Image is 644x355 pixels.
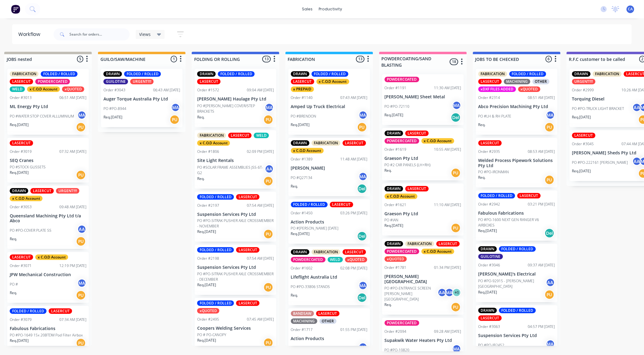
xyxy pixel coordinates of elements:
[545,290,555,300] div: PU
[197,229,216,234] p: Req. [DATE]
[478,324,500,329] div: Order #3063
[130,79,154,84] div: URGENT!!!!
[10,236,17,242] p: Req.
[572,87,594,93] div: Order #2999
[103,97,180,102] p: Auger Torque Australia Pty Ltd
[632,157,642,166] div: AA
[451,223,461,233] div: PU
[545,122,555,132] div: PU
[478,95,500,100] div: Order #2314
[478,149,500,154] div: Order #2935
[7,186,89,249] div: DRAWNLASERCUTURGENT!!!!x C.O.D AccountOrder #305309:48 AM [DATE]Queensland Machining Pty Ltd t/a ...
[10,272,86,277] p: JPW Mechanical Construction
[197,103,265,114] p: PO #[PERSON_NAME] COVER/STEP BRACKETS
[197,271,274,282] p: PO #PO-SITRAK PUSHER AXLE CROSSMEMBER - DECEMBER
[139,31,151,37] span: Views
[385,194,418,199] div: x C.O.D Account
[528,149,555,154] div: 08:53 AM [DATE]
[478,278,546,289] p: PO #PO-92915 - [PERSON_NAME][GEOGRAPHIC_DATA]
[264,338,273,348] div: PU
[385,329,407,334] div: Order #2094
[103,87,125,93] div: Order #3043
[528,202,555,207] div: 03:21 PM [DATE]
[291,249,310,255] div: DRAWN
[291,184,298,189] p: Req.
[533,79,550,84] div: OTHER
[291,140,310,146] div: DRAWN
[478,272,555,277] p: [PERSON_NAME]'s Electrical
[317,79,349,84] div: x C.O.D Account
[195,69,276,127] div: DRAWNFOLDED / ROLLEDLASERCUTOrder #157209:04 AM [DATE][PERSON_NAME] Haulage Pty LtdPO #[PERSON_NA...
[197,149,219,154] div: Order #1806
[264,283,273,292] div: PU
[478,211,555,216] p: Fabulous Fabrications
[10,213,86,224] p: Queensland Machining Pty Ltd t/a Abco
[124,71,161,77] div: FOLDED / ROLLED
[197,71,216,77] div: DRAWN
[247,203,274,208] div: 07:54 AM [DATE]
[343,140,366,146] div: LASERCUT
[478,262,500,268] div: Order #3046
[289,69,370,135] div: DRAWNFOLDED / ROLLEDLASERCUTx C.O.D Accountx PREPAIDOrder #114007:43 AM [DATE]Amped Up Truck Elec...
[69,28,130,40] input: Search for orders...
[478,246,497,252] div: DRAWN
[359,172,368,181] div: MA
[62,86,84,92] div: xQUOTED
[478,79,502,84] div: LASERCUT
[405,186,429,192] div: LASERCUT
[343,249,366,255] div: LASERCUT
[385,256,407,262] div: xQUOTED
[546,339,555,349] div: MA
[197,212,274,217] p: Suspension Services Pty Ltd
[35,255,68,260] div: x C.O.D Account
[197,87,219,93] div: Order #1572
[197,203,219,208] div: Order #2197
[7,69,89,135] div: FABRICATIONFOLDED / ROLLEDLASERCUTPOWDERCOATEDWELDx C.O.D AccountxQUOTEDOrder #301306:51 AM [DATE...
[476,69,558,135] div: FABRICATIONFOLDED / ROLLEDLASERCUTMACHININGOTHERxDXF FILES ADDEDxQUOTEDOrder #231408:51 AM [DATE]...
[478,175,486,180] p: Req.
[312,71,348,77] div: FOLDED / ROLLED
[197,218,274,229] p: PO #PO-SITRAK PUSHER AXLE CROSSMEMBER - NOVEMBER
[385,186,403,192] div: DRAWN
[291,275,368,280] p: Lifeflight Australia Ltd
[478,114,512,119] p: PO #LH & RH PLATE
[438,288,447,297] div: AA
[197,338,216,343] p: Req. [DATE]
[572,106,624,111] p: PO #PO-TRUCK LIGHT BRACKET
[264,176,273,186] div: PU
[478,333,555,338] p: Suspension Services Pty Ltd
[405,241,434,247] div: FABRICATION
[10,158,86,163] p: SEQ Cranes
[382,128,464,181] div: DRAWNLASERCUTPOWDERCOATEDx C.O.D AccountOrder #161910:55 AM [DATE]Graeson Pty LtdPO #2 CAR PANELS...
[197,332,226,338] p: PO # PO-CANOPY
[434,265,461,270] div: 01:34 PM [DATE]
[385,338,461,343] p: Supakwik Water Heaters Pty Ltd
[357,122,367,132] div: PU
[289,138,370,196] div: DRAWNFABRICATIONLASERCUTx C.O.D AccountOrder #138911:48 AM [DATE][PERSON_NAME]PO #Q27134MAReq.Del
[247,149,274,154] div: 02:09 PM [DATE]
[10,255,33,260] div: LASERCUT
[7,138,89,183] div: LASERCUTOrder #301907:32 AM [DATE]SEQ CranesPO #STOCK GUSSETSReq.[DATE]PU
[291,231,310,237] p: Req. [DATE]
[478,104,555,109] p: Abco Precision Machining Pty Ltd
[628,6,633,12] span: CA
[385,202,407,208] div: Order #1621
[385,217,399,223] p: PO #IAN
[10,290,17,296] p: Req.
[385,320,419,326] div: POWDERCOATED
[236,194,260,200] div: LASERCUT
[76,122,86,132] div: PU
[10,263,32,269] div: Order #3071
[247,256,274,261] div: 07:54 AM [DATE]
[77,111,86,120] div: MA
[11,5,20,14] img: Factory
[632,103,642,112] div: AA
[247,317,274,322] div: 07:45 AM [DATE]
[170,115,180,125] div: PU
[197,133,226,138] div: FABRICATION
[452,101,461,110] div: MA
[59,317,86,322] div: 07:34 AM [DATE]
[478,86,516,92] div: xDXF FILES ADDED
[478,290,497,295] p: Req. [DATE]
[236,247,260,253] div: LASERCUT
